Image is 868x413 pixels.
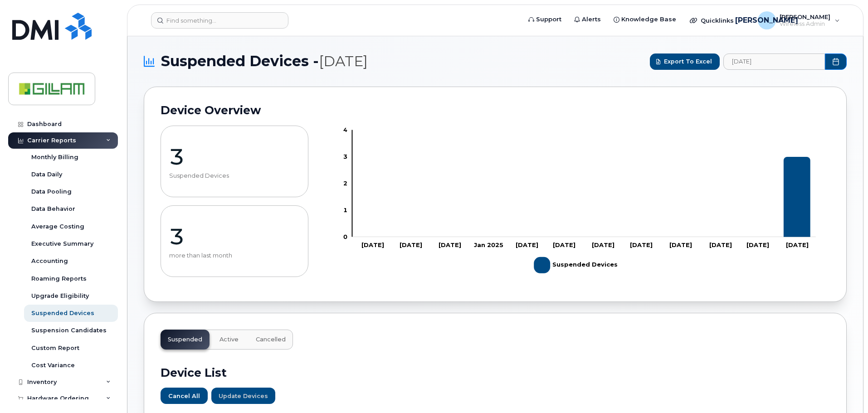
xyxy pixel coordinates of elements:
tspan: 0 [343,233,347,240]
g: Chart [338,126,816,277]
h2: Device List [161,366,830,379]
tspan: [DATE] [400,241,422,248]
span: Active [219,336,239,343]
span: Suspended Devices - [161,53,368,70]
span: [DATE] [319,53,368,70]
tspan: [DATE] [669,241,692,248]
tspan: 4 [343,126,347,133]
tspan: [DATE] [747,241,770,248]
input: archived_billing_data [723,53,825,70]
button: Export to Excel [650,53,720,70]
tspan: [DATE] [439,241,461,248]
tspan: [DATE] [592,241,614,248]
g: Suspended Devices [358,157,810,237]
p: Suspended Devices [169,172,300,180]
tspan: 2 [343,179,347,186]
p: 3 [169,223,300,250]
button: Choose Date [825,53,847,70]
tspan: Jan 2025 [474,241,503,248]
span: Export to Excel [664,57,712,66]
tspan: [DATE] [516,241,538,248]
tspan: 3 [343,152,347,160]
g: Legend [534,253,618,277]
tspan: [DATE] [630,241,653,248]
button: Update Devices [211,388,275,404]
p: more than last month [169,252,300,259]
tspan: [DATE] [553,241,576,248]
g: Suspended Devices [534,253,618,277]
tspan: [DATE] [361,241,384,248]
tspan: 1 [343,206,347,213]
button: Cancel All [161,388,208,404]
span: Cancel All [168,392,200,400]
h2: Device Overview [161,103,830,117]
tspan: [DATE] [709,241,732,248]
span: Cancelled [256,336,286,343]
tspan: [DATE] [786,241,809,248]
span: Update Devices [219,392,268,400]
p: 3 [169,143,300,170]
